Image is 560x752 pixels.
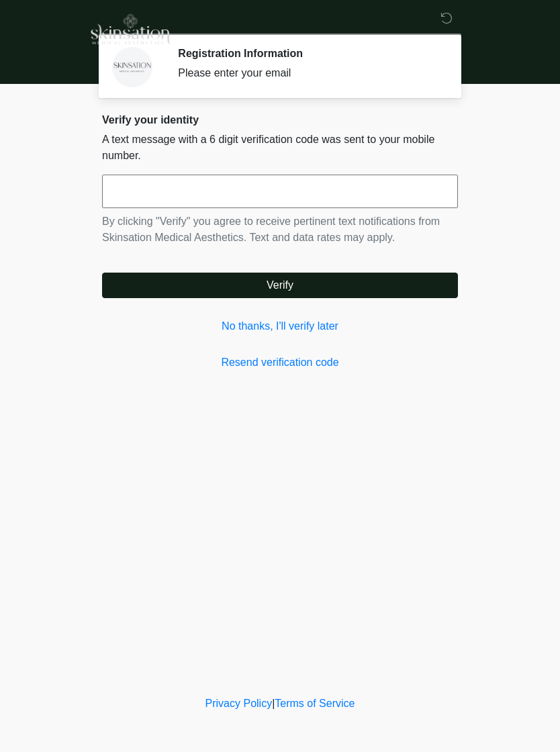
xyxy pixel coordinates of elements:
[102,113,458,126] h2: Verify your identity
[112,47,152,87] img: Agent Avatar
[102,214,458,246] p: By clicking "Verify" you agree to receive pertinent text notifications from Skinsation Medical Ae...
[102,355,458,371] a: Resend verification code
[102,273,458,298] button: Verify
[102,132,458,164] p: A text message with a 6 digit verification code was sent to your mobile number.
[205,698,273,709] a: Privacy Policy
[178,65,438,81] div: Please enter your email
[275,698,355,709] a: Terms of Service
[89,10,171,46] img: Skinsation Medical Aesthetics Logo
[102,318,458,334] a: No thanks, I'll verify later
[272,698,275,709] a: |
